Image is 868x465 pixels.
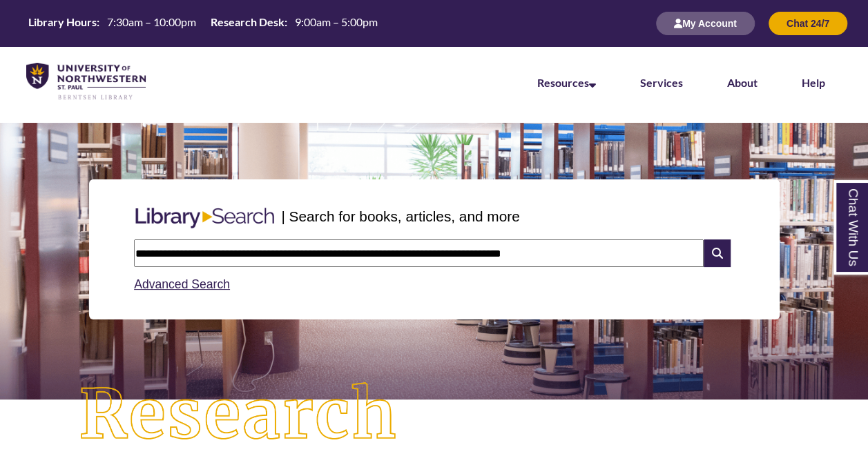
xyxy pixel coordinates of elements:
a: Resources [537,76,596,89]
a: About [727,76,758,89]
p: | Search for books, articles, and more [281,206,519,227]
th: Research Desk: [205,14,289,30]
img: Libary Search [128,202,281,234]
i: Search [704,239,730,267]
a: Chat 24/7 [769,17,847,29]
th: Library Hours: [23,14,102,30]
span: 7:30am – 10:00pm [107,15,196,28]
a: Services [640,76,683,89]
a: Hours Today [23,14,383,33]
a: Help [802,76,825,89]
button: Chat 24/7 [769,12,847,35]
a: Advanced Search [134,277,230,291]
img: UNWSP Library Logo [26,63,146,101]
table: Hours Today [23,14,383,32]
button: My Account [656,12,755,35]
span: 9:00am – 5:00pm [295,15,378,28]
a: My Account [656,17,755,29]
